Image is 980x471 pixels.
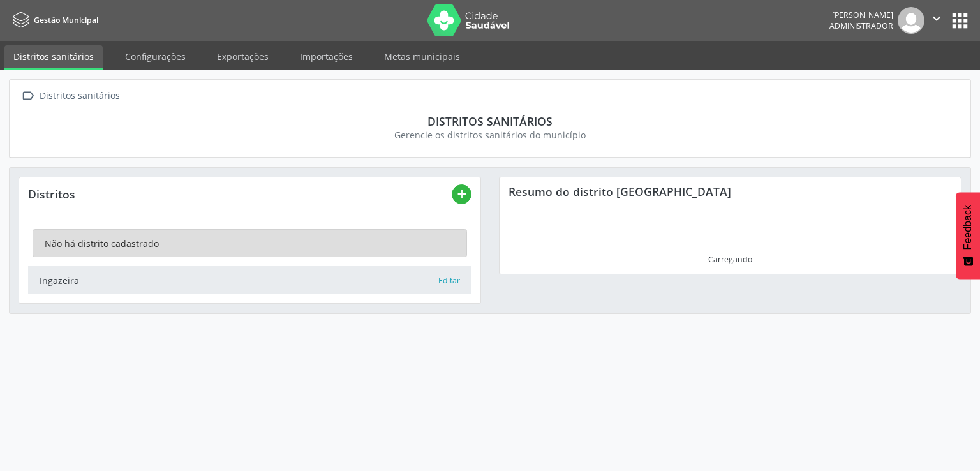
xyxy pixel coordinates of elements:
[956,192,980,279] button: Feedback - Mostrar pesquisa
[949,10,971,32] button: apps
[208,45,278,68] a: Exportações
[28,187,452,201] div: Distritos
[19,87,122,105] a:  Distritos sanitários
[34,15,98,26] span: Gestão Municipal
[9,10,98,31] a: Gestão Municipal
[4,45,103,70] a: Distritos sanitários
[27,114,953,128] div: Distritos sanitários
[19,87,37,105] i: 
[500,177,961,206] div: Resumo do distrito [GEOGRAPHIC_DATA]
[930,11,944,26] i: 
[291,45,362,68] a: Importações
[924,7,949,34] button: 
[455,187,469,201] i: add
[116,45,195,68] a: Configurações
[375,45,469,68] a: Metas municipais
[27,128,953,142] div: Gerencie os distritos sanitários do município
[37,87,122,105] div: Distritos sanitários
[962,205,974,250] span: Feedback
[829,20,893,31] span: Administrador
[708,254,752,265] div: Carregando
[829,10,893,20] div: [PERSON_NAME]
[33,229,467,257] div: Não há distrito cadastrado
[898,7,924,34] img: img
[452,184,471,204] button: add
